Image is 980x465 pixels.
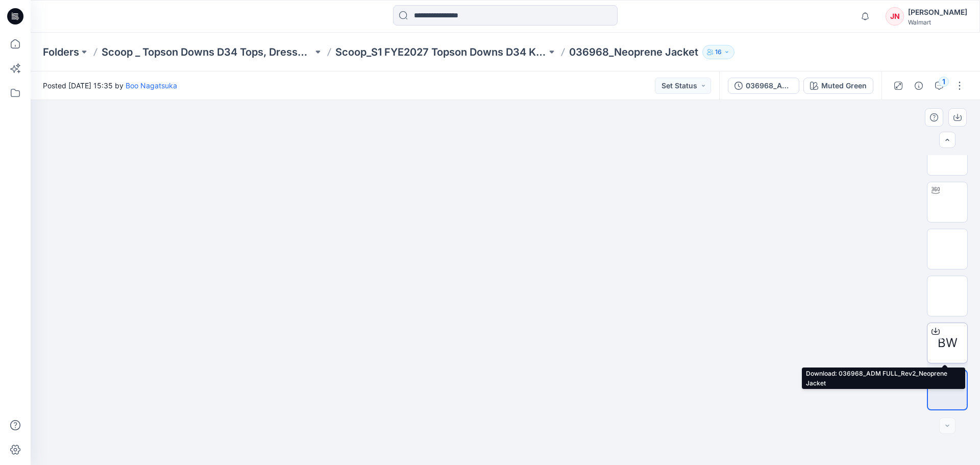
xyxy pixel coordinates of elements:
[908,18,967,26] div: Walmart
[335,45,547,59] a: Scoop_S1 FYE2027 Topson Downs D34 Knits/Woven
[702,45,734,59] button: 16
[102,45,313,59] a: Scoop _ Topson Downs D34 Tops, Dresses and Sets
[126,81,177,90] a: Boo Nagatsuka
[803,78,873,94] button: Muted Green
[938,334,958,352] span: BW
[911,78,927,94] button: Details
[43,45,79,59] a: Folders
[908,6,967,18] div: [PERSON_NAME]
[939,77,949,87] div: 1
[569,45,698,59] p: 036968_Neoprene Jacket
[931,78,947,94] button: 1
[746,80,793,91] div: 036968_ADM FULL_Rev2_Neoprene Jacket
[821,80,867,91] div: Muted Green
[728,78,799,94] button: 036968_ADM FULL_Rev2_Neoprene Jacket
[886,7,904,26] div: JN
[43,80,177,91] span: Posted [DATE] 15:35 by
[715,46,722,58] p: 16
